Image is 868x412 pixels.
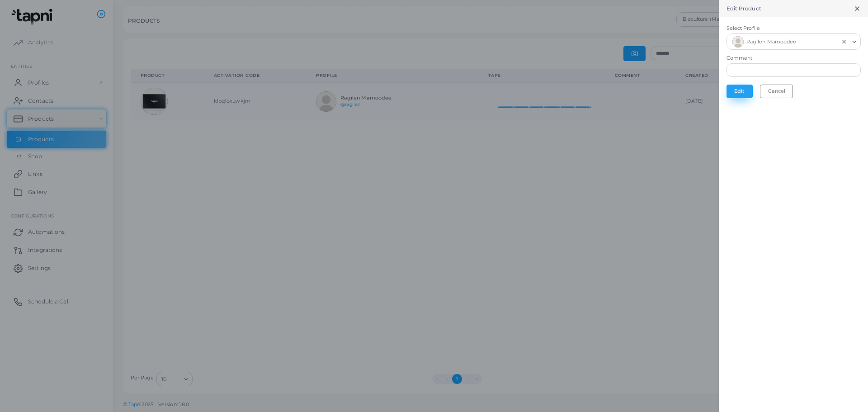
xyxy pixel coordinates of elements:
img: avatar [732,36,744,47]
input: Search for option [798,36,838,47]
button: Edit [726,85,753,98]
label: Comment [726,55,753,62]
div: Search for option [726,33,861,50]
span: Ragilen Mamoodee [746,38,797,47]
button: Cancel [760,85,793,98]
button: Clear Selected [841,38,847,45]
label: Select Profile [726,25,861,32]
h5: Edit Product [726,5,761,12]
